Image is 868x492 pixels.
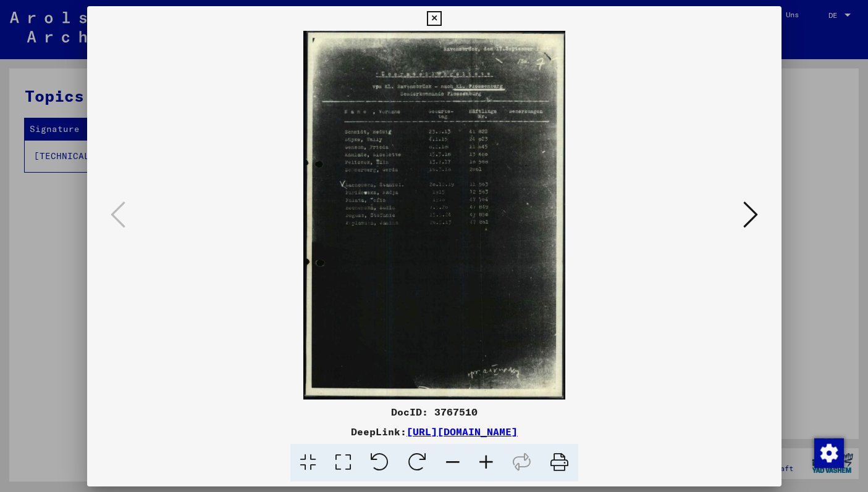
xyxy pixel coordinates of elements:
img: 001.jpg [129,31,739,400]
div: DocID: 3767510 [87,404,782,419]
div: DeepLink: [87,424,782,439]
a: [URL][DOMAIN_NAME] [407,425,518,438]
img: Zustimmung ändern [814,438,844,468]
div: Zustimmung ändern [814,438,843,467]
